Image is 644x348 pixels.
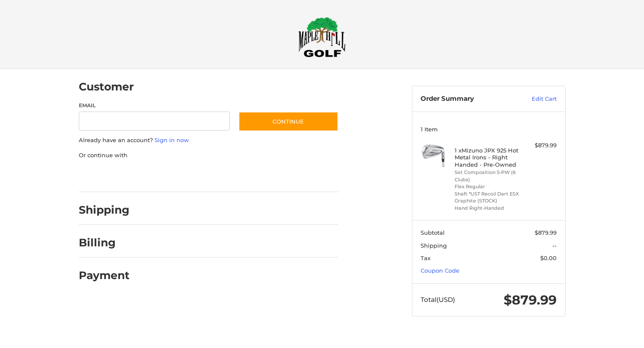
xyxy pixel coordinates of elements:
img: Maple Hill Golf [298,17,346,57]
span: $879.99 [535,229,557,236]
iframe: Google Customer Reviews [573,325,644,348]
li: Shaft *UST Recoil Dart ESX Graphite (STOCK) [455,190,520,205]
a: Coupon Code [421,267,459,274]
iframe: PayPal-paypal [76,168,140,183]
h2: Customer [79,80,134,93]
h2: Billing [79,236,129,249]
span: Tax [421,255,430,261]
button: Continue [238,112,338,131]
li: Hand Right-Handed [455,205,520,212]
a: Sign in now [155,137,189,143]
iframe: PayPal-venmo [222,168,286,183]
p: Or continue with [79,151,338,160]
h2: Shipping [79,203,130,217]
span: Total (USD) [421,295,455,304]
h2: Payment [79,269,130,282]
span: Shipping [421,242,447,249]
span: Subtotal [421,229,445,236]
label: Email [79,102,230,109]
h4: 1 x Mizuno JPX 925 Hot Metal Irons - Right Handed - Pre-Owned [455,147,520,168]
li: Flex Regular [455,183,520,190]
a: Edit Cart [513,95,557,103]
div: $879.99 [523,141,557,150]
span: -- [552,242,557,249]
h3: 1 Item [421,126,557,133]
h3: Order Summary [421,95,513,103]
p: Already have an account? [79,136,338,145]
span: $0.00 [540,255,557,261]
iframe: PayPal-paylater [149,168,214,183]
span: $879.99 [504,292,557,308]
li: Set Composition 5-PW (6 Clubs) [455,169,520,183]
